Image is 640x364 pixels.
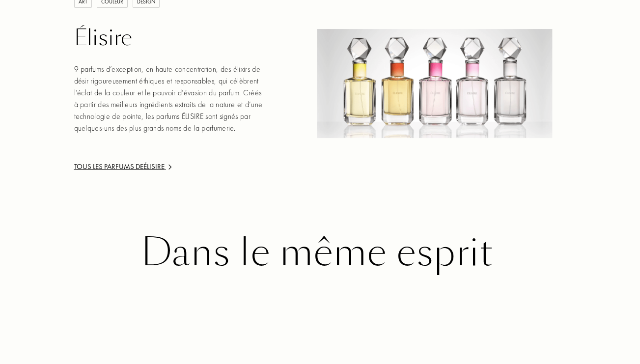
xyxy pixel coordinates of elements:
a: Élisire [74,25,263,51]
div: Tous les parfums de Élisire [74,161,263,172]
div: 9 parfums d’exception, en haute concentration, des élixirs de désir rigoureusement éthiques et r... [74,63,263,134]
img: Élisire banner [317,29,552,138]
a: Tous les parfums deÉlisire [74,161,263,172]
div: Dans le même esprit [42,231,592,274]
img: arrow.png [166,163,174,171]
